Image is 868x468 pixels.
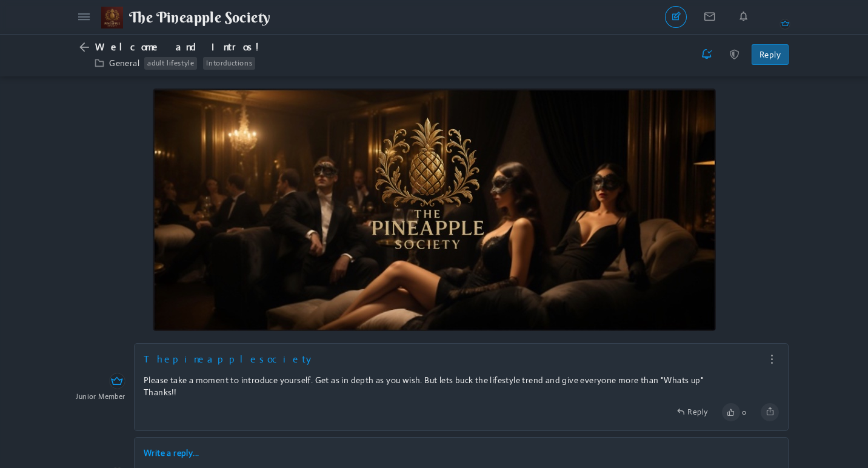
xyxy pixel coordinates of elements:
[733,6,755,27] i: Notifications
[144,58,197,68] span: adult lifestyle
[722,403,740,421] a: Like this post
[144,386,779,398] div: Thanks!!
[109,58,139,69] a: General
[70,392,132,402] em: Junior Member
[676,407,707,418] a: Reply
[101,3,279,31] a: The Pineapple Society
[730,48,739,61] i: Moderate topic
[742,407,746,417] span: 0
[129,3,279,31] span: The Pineapple Society
[203,57,255,70] a: Intorductions
[144,57,197,70] a: adult lifestyle
[761,403,779,421] a: Share this post
[95,41,301,55] a: Welcome and Intros!
[701,48,712,61] i: Stop getting notified about new replies
[78,10,90,23] i: Main menu
[767,6,789,28] img: yH5BAEAAAAALAAAAAABAAEAAAIBRAA7
[687,407,707,417] span: Reply
[79,343,122,386] img: yH5BAEAAAAALAAAAAABAAEAAAIBRAA7
[699,6,721,27] i: Messages
[780,19,790,29] i: Owner
[144,374,779,386] div: Please take a moment to introduce yourself. Get as in depth as you wish. But lets buck the lifest...
[144,447,199,459] a: Write a reply...
[144,353,318,366] a: Thepineapplesociety
[203,58,255,68] span: Intorductions
[95,41,266,53] span: Welcome and Intros!
[752,44,789,65] a: Reply
[101,7,129,28] img: The%20PS.png
[110,373,125,389] i: Owner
